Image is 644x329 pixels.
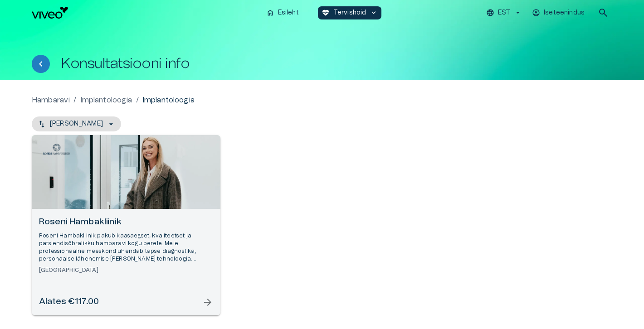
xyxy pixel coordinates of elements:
[278,8,299,18] p: Esileht
[39,216,213,228] h6: Roseni Hambakliinik
[39,266,213,274] h6: [GEOGRAPHIC_DATA]
[485,6,523,19] button: EST
[50,119,103,129] p: [PERSON_NAME]
[594,4,612,22] button: open search modal
[32,116,121,131] button: [PERSON_NAME]
[80,95,132,106] a: Implantoloogia
[73,95,76,106] p: /
[322,9,330,17] span: ecg_heart
[32,7,259,19] a: Navigate to homepage
[32,135,220,315] a: Open selected supplier available booking dates
[498,8,510,18] p: EST
[32,7,68,19] img: Viveo logo
[202,297,213,308] span: arrow_forward
[333,8,366,18] p: Tervishoid
[370,9,378,17] span: keyboard_arrow_down
[32,55,50,73] button: Tagasi
[32,95,70,106] a: Hambaravi
[136,95,139,106] p: /
[142,95,195,106] p: Implantoloogia
[39,296,99,308] h6: Alates €117.00
[39,232,213,263] p: Roseni Hambakliinik pakub kaasaegset, kvaliteetset ja patsiendisõbralikku hambaravi kogu perele. ...
[263,6,303,19] button: homeEsileht
[39,142,75,156] img: Roseni Hambakliinik logo
[544,8,585,18] p: Iseteenindus
[531,6,587,19] button: Iseteenindus
[266,9,274,17] span: home
[61,56,190,72] h1: Konsultatsiooni info
[318,6,382,19] button: ecg_heartTervishoidkeyboard_arrow_down
[598,7,609,18] span: search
